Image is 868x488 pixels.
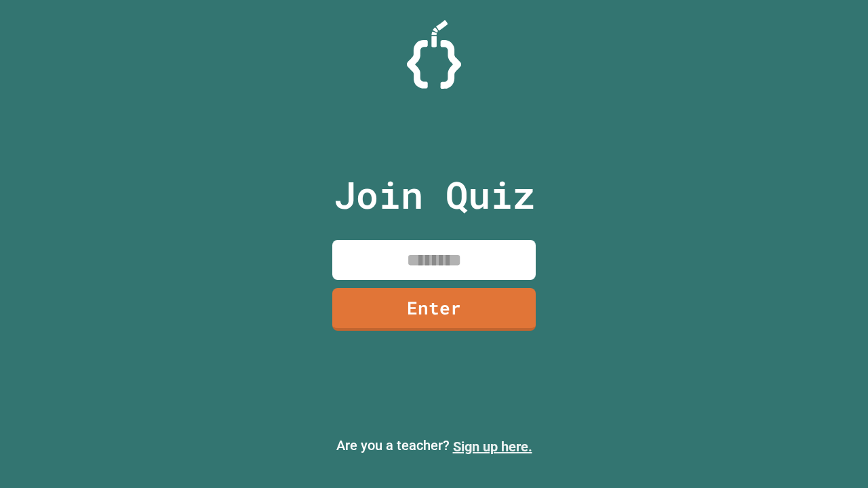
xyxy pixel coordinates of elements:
a: Enter [332,288,536,331]
p: Are you a teacher? [11,435,857,457]
iframe: chat widget [811,434,854,474]
a: Sign up here. [453,439,532,455]
p: Join Quiz [334,167,535,223]
img: Logo.svg [407,20,461,89]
